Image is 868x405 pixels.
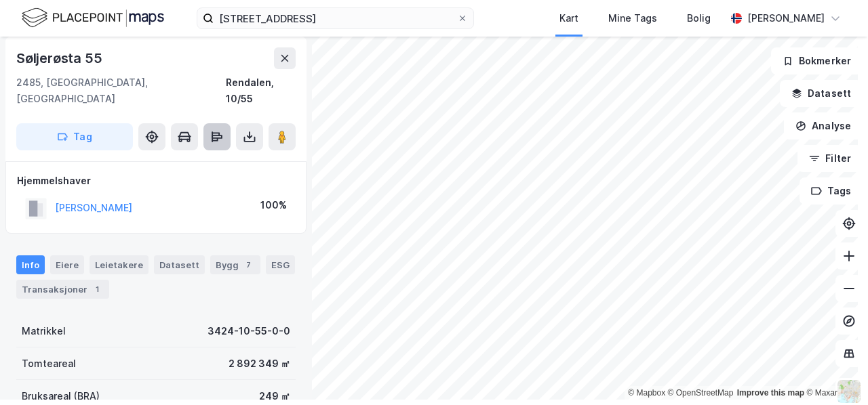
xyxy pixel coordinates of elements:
a: Mapbox [628,388,665,398]
div: Kart [559,10,578,26]
div: Søljerøsta 55 [16,47,104,69]
div: [PERSON_NAME] [747,10,825,26]
div: 7 [241,258,255,272]
div: Mine Tags [608,10,657,26]
div: 3424-10-55-0-0 [208,323,290,339]
div: Bolig [687,10,711,26]
div: Rendalen, 10/55 [226,74,296,107]
div: ESG [266,255,295,274]
div: 100% [260,197,287,213]
button: Datasett [780,80,863,107]
input: Søk på adresse, matrikkel, gårdeiere, leietakere eller personer [214,8,457,28]
div: Kontrollprogram for chat [800,340,868,405]
div: Bygg [210,255,260,274]
button: Bokmerker [771,47,863,74]
div: Eiere [50,255,84,274]
div: Transaksjoner [16,280,109,299]
div: 249 ㎡ [259,388,290,404]
a: Improve this map [737,388,804,398]
img: logo.f888ab2527a4732fd821a326f86c7f29.svg [22,6,164,30]
button: Tags [800,177,863,205]
button: Tag [16,123,133,150]
div: 1 [90,282,104,296]
div: Datasett [154,255,205,274]
div: Leietakere [90,255,149,274]
div: 2 892 349 ㎡ [229,356,290,372]
button: Filter [797,145,863,172]
button: Analyse [784,112,863,140]
div: Bruksareal (BRA) [22,388,100,404]
div: Hjemmelshaver [17,173,295,189]
iframe: Chat Widget [800,340,868,405]
a: OpenStreetMap [668,388,734,398]
div: Matrikkel [22,323,66,339]
div: Tomteareal [22,356,76,372]
div: Info [16,255,45,274]
div: 2485, [GEOGRAPHIC_DATA], [GEOGRAPHIC_DATA] [16,74,226,107]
